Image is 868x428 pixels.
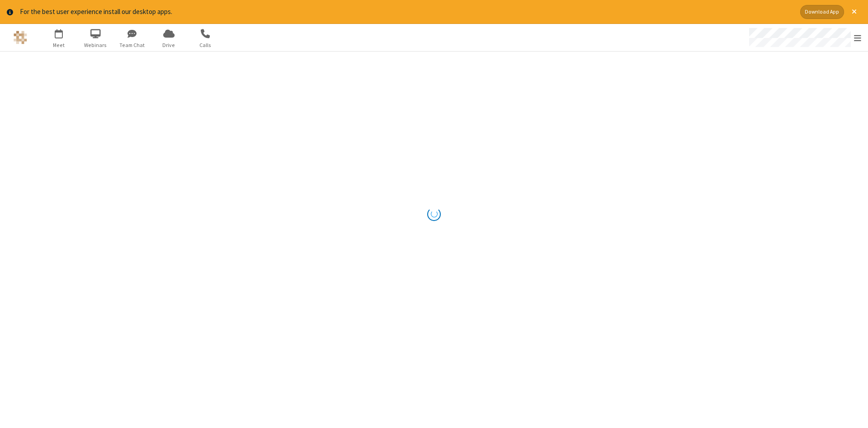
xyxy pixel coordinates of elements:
div: Open menu [741,24,868,51]
span: Meet [42,41,76,49]
span: Drive [152,41,186,49]
button: Logo [3,24,37,51]
div: For the best user experience install our desktop apps. [20,7,793,17]
button: Close alert [847,5,861,19]
span: Calls [189,41,222,49]
span: Webinars [79,41,113,49]
img: QA Selenium DO NOT DELETE OR CHANGE [14,31,27,44]
button: Download App [800,5,844,19]
span: Team Chat [115,41,149,49]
